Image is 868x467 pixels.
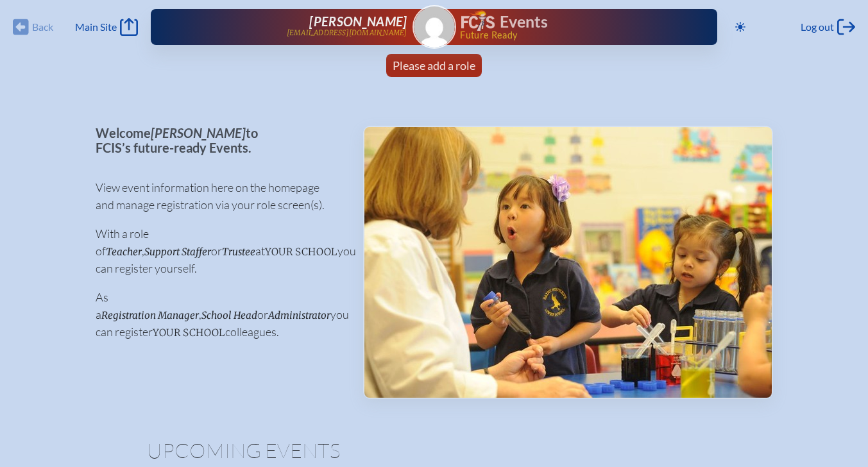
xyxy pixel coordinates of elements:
p: View event information here on the homepage and manage registration via your role screen(s). [96,179,343,214]
span: School Head [201,309,257,321]
span: your school [153,327,225,339]
span: Support Staffer [144,246,211,258]
a: [PERSON_NAME][EMAIL_ADDRESS][DOMAIN_NAME] [192,14,407,40]
p: As a , or you can register colleagues. [96,289,343,341]
p: [EMAIL_ADDRESS][DOMAIN_NAME] [287,29,407,37]
span: [PERSON_NAME] [151,125,246,140]
span: your school [265,246,337,258]
span: Trustee [222,246,255,258]
a: Main Site [75,18,138,36]
span: Registration Manager [101,309,199,321]
p: With a role of , or at you can register yourself. [96,225,343,277]
a: Gravatar [413,5,456,49]
img: Events [364,127,772,398]
span: [PERSON_NAME] [309,13,407,29]
a: Please add a role [387,54,481,77]
p: Welcome to FCIS’s future-ready Events. [96,126,343,155]
h1: Upcoming Events [147,440,722,461]
img: Gravatar [414,6,455,47]
span: Teacher [106,246,142,258]
span: Main Site [75,21,117,33]
span: Future Ready [460,31,676,40]
span: Please add a role [393,58,475,72]
div: FCIS Events — Future ready [461,10,677,40]
span: Log out [801,21,834,33]
span: Administrator [268,309,330,321]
